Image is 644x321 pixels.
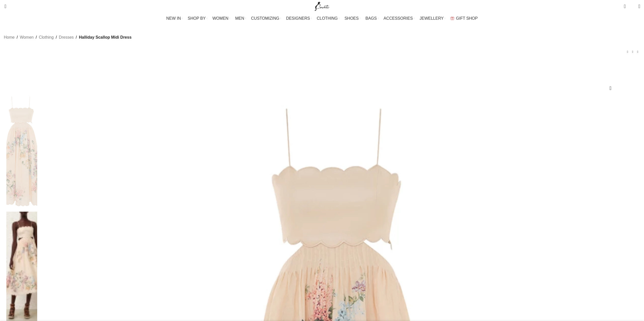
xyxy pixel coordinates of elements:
a: Dresses [59,34,74,41]
span: ACCESSORIES [384,16,413,21]
a: 0 [621,1,628,11]
span: JEWELLERY [420,16,444,21]
a: SHOP BY [188,13,207,23]
a: CLOTHING [317,13,340,23]
span: GIFT SHOP [456,16,478,21]
a: MEN [235,13,246,23]
span: MEN [235,16,244,21]
a: BAGS [365,13,378,23]
span: CLOTHING [317,16,338,21]
span: WOMEN [213,16,228,21]
a: Women [20,34,34,41]
span: NEW IN [166,16,181,21]
span: SHOES [344,16,359,21]
img: Zimmermann dress [6,94,37,209]
nav: Breadcrumb [4,34,132,41]
span: Halliday Scallop Midi Dress [79,34,132,41]
a: Search [1,1,6,11]
span: -6% [625,97,638,104]
a: Next product [635,49,640,54]
a: Site logo [314,4,330,8]
a: Clothing [39,34,54,41]
span: DESIGNERS [286,16,310,21]
a: SHOES [344,13,360,23]
span: BAGS [365,16,377,21]
span: 0 [624,3,628,6]
img: GiftBag [450,17,454,20]
a: Home [4,34,15,41]
a: ACCESSORIES [384,13,415,23]
span: 0 [631,5,634,9]
a: GIFT SHOP [450,13,478,23]
a: CUSTOMIZING [251,13,281,23]
a: Previous product [625,49,630,54]
div: Main navigation [1,13,643,23]
a: NEW IN [166,13,183,23]
a: DESIGNERS [286,13,312,23]
span: CUSTOMIZING [251,16,279,21]
span: SHOP BY [188,16,206,21]
a: JEWELLERY [420,13,445,23]
div: My Wishlist [630,1,635,11]
a: WOMEN [213,13,230,23]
